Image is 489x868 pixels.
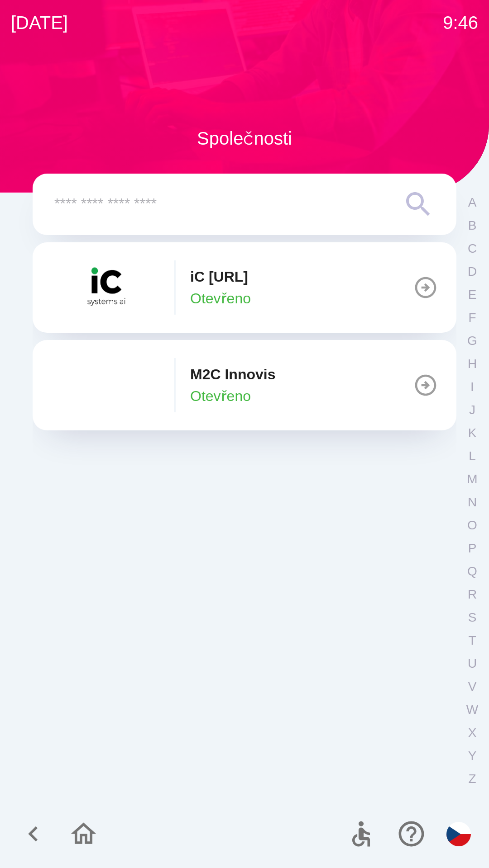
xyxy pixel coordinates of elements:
[468,540,477,556] p: P
[190,385,251,407] p: Otevřeno
[461,583,484,606] button: R
[51,260,159,315] img: 0b57a2db-d8c2-416d-bc33-8ae43c84d9d8.png
[468,494,477,510] p: N
[461,491,484,514] button: N
[468,771,476,787] p: Z
[461,444,484,467] button: L
[468,725,477,741] p: X
[468,241,477,256] p: C
[468,632,476,648] p: T
[461,606,484,629] button: S
[461,721,484,744] button: X
[467,563,477,579] p: Q
[468,310,476,325] p: F
[461,675,484,698] button: V
[468,264,477,279] p: D
[468,425,477,441] p: K
[468,609,477,625] p: S
[461,629,484,652] button: T
[468,287,477,302] p: E
[197,125,292,152] p: Společnosti
[11,9,68,36] p: [DATE]
[461,467,484,491] button: M
[468,194,477,210] p: A
[470,379,474,395] p: I
[190,288,251,309] p: Otevřeno
[461,306,484,329] button: F
[468,217,477,233] p: B
[461,398,484,421] button: J
[461,767,484,790] button: Z
[467,471,477,487] p: M
[190,363,275,385] p: M2C Innovis
[51,358,159,412] img: ef454dd6-c04b-4b09-86fc-253a1223f7b7.png
[468,679,477,694] p: V
[468,586,477,602] p: R
[468,748,477,764] p: Y
[461,352,484,375] button: H
[461,329,484,352] button: G
[469,402,475,418] p: J
[461,560,484,583] button: Q
[461,260,484,283] button: D
[461,375,484,398] button: I
[466,702,478,717] p: W
[443,9,478,36] p: 9:46
[469,448,476,464] p: L
[461,283,484,306] button: E
[461,237,484,260] button: C
[446,822,471,846] img: cs flag
[461,421,484,444] button: K
[461,514,484,537] button: O
[468,656,477,671] p: U
[468,356,477,372] p: H
[467,333,477,349] p: G
[33,63,456,107] img: Logo
[461,698,484,721] button: W
[461,214,484,237] button: B
[461,744,484,767] button: Y
[461,537,484,560] button: P
[190,266,248,288] p: iC [URL]
[461,652,484,675] button: U
[461,191,484,214] button: A
[33,340,456,430] button: M2C InnovisOtevřeno
[467,517,477,533] p: O
[33,242,456,333] button: iC [URL]Otevřeno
